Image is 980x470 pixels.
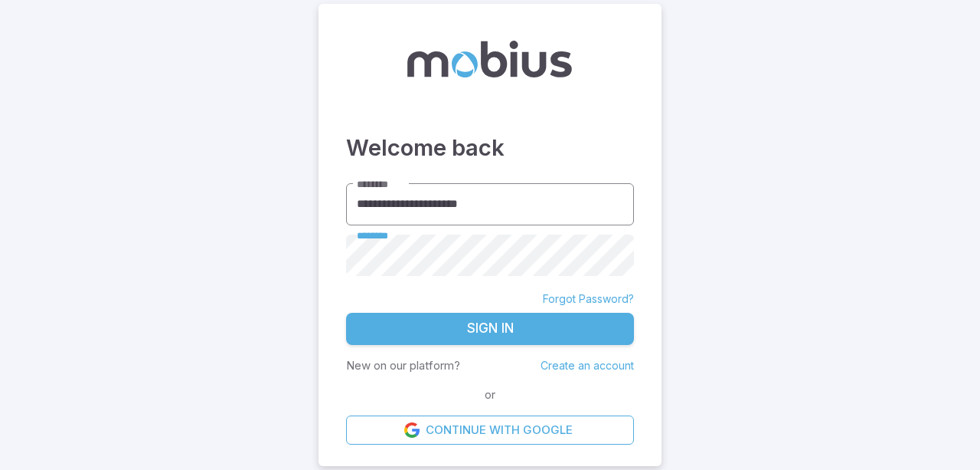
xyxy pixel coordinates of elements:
a: Create an account [541,359,634,372]
span: or [481,386,499,403]
p: New on our platform? [346,357,460,374]
a: Continue with Google [346,416,634,445]
h3: Welcome back [346,131,634,165]
a: Forgot Password? [543,291,634,307]
button: Sign In [346,313,634,345]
